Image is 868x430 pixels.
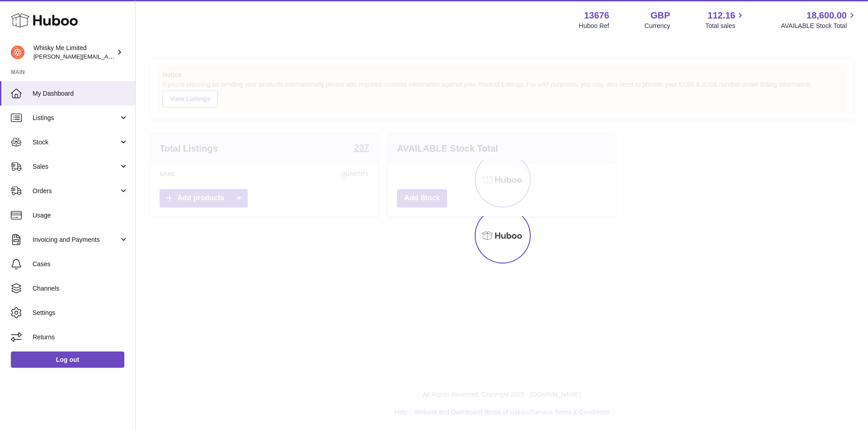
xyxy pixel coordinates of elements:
[651,9,670,22] strong: GBP
[705,22,745,30] span: Total sales
[781,9,857,30] a: 18,600.00 AVAILABLE Stock Total
[33,260,128,268] span: Cases
[708,9,735,22] span: 112.16
[33,114,119,122] span: Listings
[33,187,119,195] span: Orders
[33,236,119,244] span: Invoicing and Payments
[807,9,847,22] span: 18,600.00
[11,46,24,59] img: frances@whiskyshop.com
[781,22,857,30] span: AVAILABLE Stock Total
[33,44,115,61] div: Whisky Me Limited
[645,22,670,30] div: Currency
[584,9,609,22] strong: 13676
[33,138,119,147] span: Stock
[33,53,181,60] span: [PERSON_NAME][EMAIL_ADDRESS][DOMAIN_NAME]
[33,162,119,171] span: Sales
[705,9,745,30] a: 112.16 Total sales
[33,211,128,220] span: Usage
[33,284,128,293] span: Channels
[33,309,128,317] span: Settings
[579,22,609,30] div: Huboo Ref
[33,333,128,342] span: Returns
[11,351,124,368] a: Log out
[33,89,128,98] span: My Dashboard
